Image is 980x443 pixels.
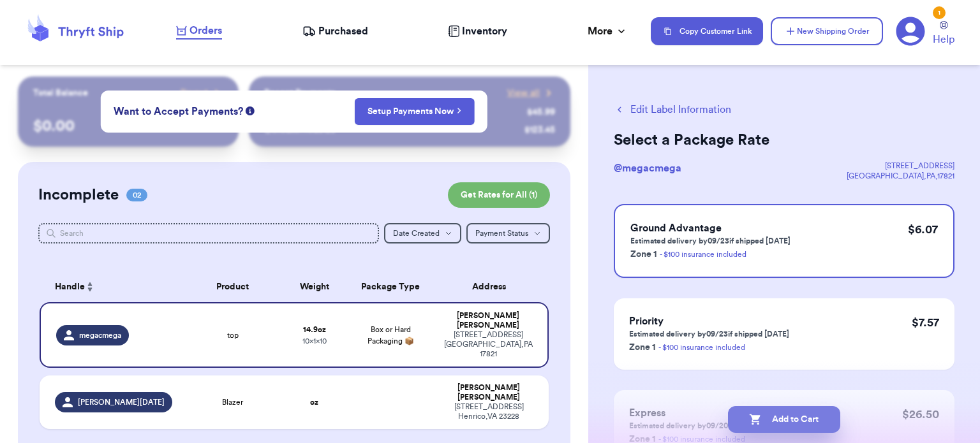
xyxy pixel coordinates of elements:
span: Help [933,32,954,47]
button: Date Created [384,223,461,243]
h2: Select a Package Rate [614,130,954,150]
p: $ 0.00 [33,116,224,136]
input: Search [38,223,379,243]
span: megacmega [79,330,121,340]
a: - $100 insurance included [658,344,745,351]
span: Want to Accept Payments? [114,104,243,119]
th: Package Type [345,272,437,302]
div: 1 [933,6,946,19]
a: Help [933,21,954,47]
strong: 14.9 oz [303,326,326,333]
span: Box or Hard Packaging 📦 [367,326,414,345]
button: Copy Customer Link [651,17,763,45]
span: @ megacmega [614,163,681,173]
a: Payout [181,87,223,99]
span: Zone 1 [630,250,657,259]
a: Orders [176,23,222,40]
div: [STREET_ADDRESS] [GEOGRAPHIC_DATA] , PA 17821 [444,330,532,359]
button: Payment Status [466,223,550,243]
button: Get Rates for All (1) [448,182,550,208]
a: Purchased [302,24,368,39]
h2: Incomplete [38,185,119,205]
span: top [227,330,239,340]
a: View all [507,87,555,99]
strong: oz [310,398,318,406]
div: [STREET_ADDRESS] [847,161,954,171]
a: Setup Payments Now [367,105,461,118]
p: Estimated delivery by 09/23 if shipped [DATE] [629,329,789,339]
span: Ground Advantage [630,223,722,233]
span: Priority [629,316,664,326]
button: Add to Cart [728,406,840,433]
p: $ 7.57 [912,314,939,331]
span: View all [507,87,540,99]
span: Blazer [222,397,243,407]
span: 10 x 1 x 10 [302,337,327,345]
span: [PERSON_NAME][DATE] [78,397,165,407]
button: Edit Label Information [614,102,731,117]
span: Handle [55,280,85,294]
div: More [588,24,628,39]
button: Setup Payments Now [354,98,475,125]
a: Inventory [448,24,507,39]
div: [GEOGRAPHIC_DATA] , PA , 17821 [847,171,954,181]
a: 1 [896,17,925,46]
button: New Shipping Order [771,17,883,45]
a: - $100 insurance included [660,251,746,258]
div: $ 45.99 [527,106,555,119]
span: Zone 1 [629,343,656,352]
span: Payout [181,87,208,99]
div: [STREET_ADDRESS] Henrico , VA 23228 [444,402,533,421]
p: Recent Payments [264,87,335,99]
span: Purchased [318,24,368,39]
th: Weight [284,272,345,302]
span: 02 [126,189,147,201]
th: Address [436,272,549,302]
span: Date Created [393,229,440,237]
p: $ 6.07 [908,221,938,238]
div: [PERSON_NAME] [PERSON_NAME] [444,311,532,330]
span: Inventory [462,24,507,39]
span: Orders [189,23,222,38]
p: Total Balance [33,87,88,99]
div: [PERSON_NAME] [PERSON_NAME] [444,383,533,402]
p: Estimated delivery by 09/23 if shipped [DATE] [630,236,791,246]
button: Sort ascending [85,279,95,294]
div: $ 123.45 [524,124,555,136]
th: Product [182,272,284,302]
span: Payment Status [475,229,528,237]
